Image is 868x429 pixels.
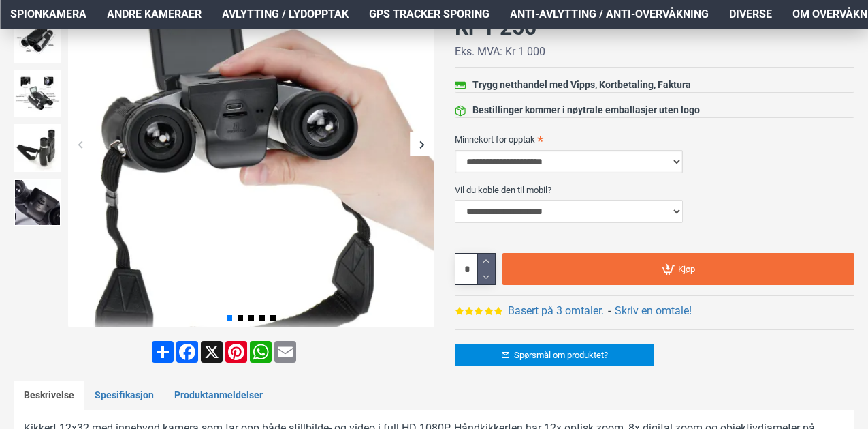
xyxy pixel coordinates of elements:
a: Spesifikasjon [84,381,164,410]
a: Produktanmeldelser [164,381,273,410]
img: Kikkert med full HD kamera - SpyGadgets.no [14,15,61,63]
a: Skriv en omtale! [615,303,692,319]
span: Avlytting / Lydopptak [222,6,349,23]
a: Basert på 3 omtaler. [508,303,604,319]
span: Go to slide 3 [248,315,254,321]
a: Facebook [175,341,199,363]
span: Diverse [729,6,772,23]
span: Kjøp [678,265,695,273]
label: Minnekort for opptak [455,128,855,150]
a: Pinterest [224,341,248,363]
img: Kikkert med full HD kamera - SpyGadgets.no [14,124,61,172]
div: Next slide [411,132,434,156]
div: Trygg netthandel med Vipps, Kortbetaling, Faktura [472,78,691,92]
label: Vil du koble den til mobil? [455,179,855,201]
a: Spørsmål om produktet? [455,344,655,366]
span: Andre kameraer [107,6,202,23]
span: Go to slide 2 [238,315,243,321]
span: Spionkamera [10,6,86,23]
span: GPS Tracker Sporing [369,6,489,23]
a: Beskrivelse [14,381,84,410]
span: Anti-avlytting / Anti-overvåkning [510,6,709,23]
b: - [608,304,611,317]
a: Email [273,341,298,363]
span: Go to slide 4 [259,315,265,321]
div: Previous slide [68,132,92,156]
span: Go to slide 1 [227,315,232,321]
a: X [199,341,224,363]
span: Go to slide 5 [270,315,276,321]
img: Kikkert med full HD kamera - SpyGadgets.no [14,70,61,117]
div: Bestillinger kommer i nøytrale emballasjer uten logo [472,103,700,117]
a: Share [150,341,175,363]
a: WhatsApp [248,341,273,363]
img: Kikkert med full HD kamera - SpyGadgets.no [14,179,61,226]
